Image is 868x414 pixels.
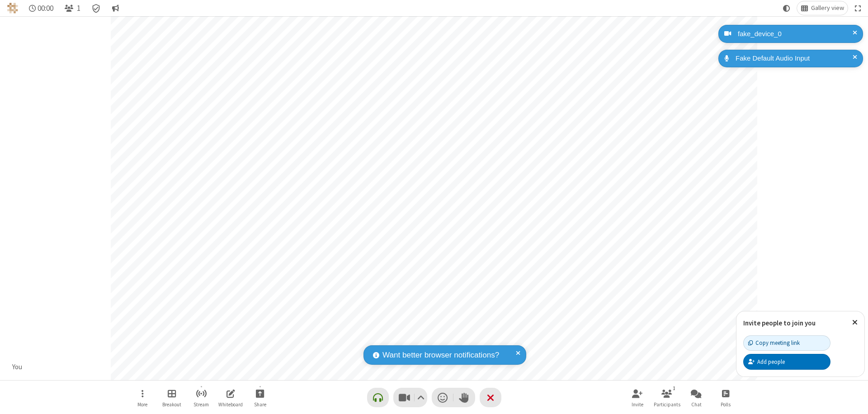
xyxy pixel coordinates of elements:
[38,4,53,13] span: 00:00
[632,402,643,407] span: Invite
[61,1,84,15] button: Open participant list
[845,311,864,334] button: Close popover
[88,1,105,15] div: Meeting details Encryption enabled
[721,402,731,407] span: Polls
[811,5,844,12] span: Gallery view
[691,402,702,407] span: Chat
[453,388,475,407] button: Raise hand
[367,388,389,407] button: Connect your audio
[7,3,18,14] img: QA Selenium DO NOT DELETE OR CHANGE
[624,385,651,410] button: Invite participants (⌘+Shift+I)
[683,385,710,410] button: Open chat
[779,1,794,15] button: Using system theme
[137,402,147,407] span: More
[188,385,215,410] button: Start streaming
[654,402,680,407] span: Participants
[851,1,865,15] button: Fullscreen
[743,354,830,369] button: Add people
[254,402,266,407] span: Share
[246,385,274,410] button: Start sharing
[382,349,499,361] span: Want better browser notifications?
[158,385,185,410] button: Manage Breakout Rooms
[480,388,501,407] button: End or leave meeting
[217,385,244,410] button: Open shared whiteboard
[129,385,156,410] button: Open menu
[108,1,123,15] button: Conversation
[743,335,830,351] button: Copy meeting link
[712,385,739,410] button: Open poll
[77,4,80,13] span: 1
[9,362,26,372] div: You
[748,339,800,347] div: Copy meeting link
[670,384,678,392] div: 1
[735,29,856,39] div: fake_device_0
[743,319,816,327] label: Invite people to join you
[653,385,680,410] button: Open participant list
[393,388,427,407] button: Stop video (⌘+Shift+V)
[193,402,209,407] span: Stream
[797,1,848,15] button: Change layout
[25,1,57,15] div: Timer
[218,402,243,407] span: Whiteboard
[415,388,427,407] button: Video setting
[432,388,453,407] button: Send a reaction
[162,402,181,407] span: Breakout
[732,53,856,64] div: Fake Default Audio Input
